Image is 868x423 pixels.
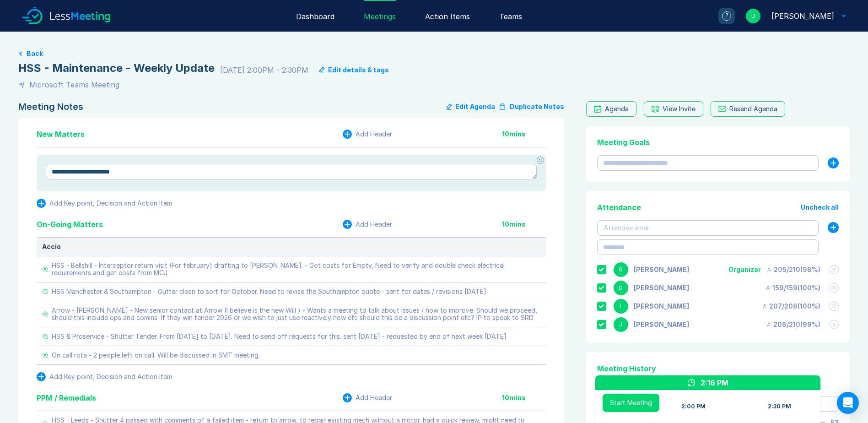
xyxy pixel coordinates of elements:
button: Add Key point, Decision and Action Item [37,372,172,381]
div: New Matters [37,129,85,140]
div: J [614,317,628,332]
div: Resend Agenda [729,105,777,113]
div: David Hayter [771,11,834,22]
div: D [614,281,628,295]
div: G [614,262,628,277]
div: ? [722,11,731,21]
a: Back [18,50,850,57]
div: 10 mins [502,130,546,138]
button: Add Header [343,220,392,229]
div: 159 / 159 ( 100 %) [765,284,820,292]
div: Organizer [728,266,761,273]
a: ? [707,8,735,24]
div: 10 mins [502,394,546,401]
div: Iain Parnell [634,303,689,310]
div: 2:00 PM [681,403,706,410]
div: Attendance [597,202,641,213]
div: Add Header [356,130,392,138]
div: 2:30 PM [768,403,791,410]
button: View Invite [644,101,703,117]
div: 208 / 210 ( 99 %) [766,321,820,328]
button: Add Header [343,393,392,402]
div: View Invite [663,105,695,113]
div: D [746,9,760,23]
div: [DATE] 2:00PM - 2:30PM [220,65,308,76]
div: On-Going Matters [37,219,103,230]
div: HSS - Maintenance - Weekly Update [18,61,215,76]
div: Jonny Welbourn [634,321,689,328]
button: Add Header [343,130,392,139]
button: Duplicate Notes [499,101,564,112]
div: PPM / Remedials [37,392,96,403]
div: Accio [42,243,540,250]
div: Agenda [605,105,629,113]
div: Meeting History [597,363,839,374]
div: Microsoft Teams Meeting [29,79,119,90]
div: Open Intercom Messenger [837,392,859,414]
div: David Hayter [634,284,689,292]
button: Start Meeting [603,394,659,412]
div: Arrow - [PERSON_NAME] - New senior contact at Arrow (I believe is the new Will ) - Wants a meetin... [52,307,540,321]
button: Add Key point, Decision and Action Item [37,199,172,208]
div: 207 / 208 ( 100 %) [762,303,820,310]
div: Add Header [356,394,392,401]
div: HSS Manchester & Southampton - Gutter clean to sort for October. Need to revise the Southampton q... [52,288,486,295]
button: Back [27,50,43,57]
button: Resend Agenda [711,101,785,117]
div: Add Key point, Decision and Action Item [49,373,172,380]
div: HSS & Proservice - Shutter Tender. From [DATE] to [DATE]. Need to send off requests for this. sen... [52,333,507,340]
a: Agenda [586,101,636,117]
button: Edit Agenda [447,101,495,112]
div: 2:16 PM [701,377,728,388]
div: On call rota - 2 people left on call. Will be discussed in SMT meeting. [52,352,260,359]
div: Edit details & tags [328,66,389,74]
div: Add Header [356,221,392,228]
div: Add Key point, Decision and Action Item [49,200,172,207]
div: I [614,299,628,314]
button: Edit details & tags [319,66,389,74]
div: Meeting Notes [18,101,83,112]
div: HSS - Bellshill - Interceptor return visit (For february) drafting to [PERSON_NAME]. - Got costs ... [52,262,540,277]
div: Gemma White [634,266,689,273]
div: 10 mins [502,221,546,228]
div: 205 / 210 ( 98 %) [766,266,820,273]
button: Uncheck all [801,204,839,211]
div: Meeting Goals [597,137,839,148]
